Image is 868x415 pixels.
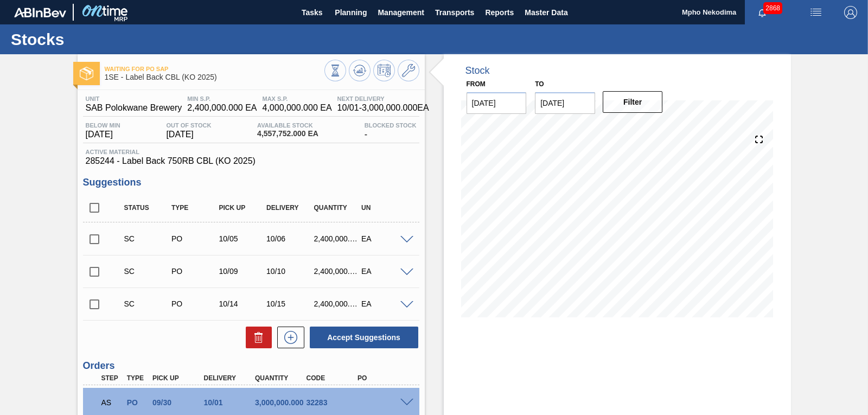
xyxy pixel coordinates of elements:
span: Active Material [86,149,417,155]
img: Ícone [80,67,93,80]
div: Type [124,374,150,382]
span: Management [378,6,424,19]
div: Delivery [201,374,258,382]
span: 1SE - Label Back CBL (KO 2025) [105,73,324,81]
img: userActions [809,6,822,19]
div: 10/10/2025 [264,267,316,276]
h1: Stocks [11,33,203,46]
div: 2,400,000.000 [311,267,363,276]
div: Delivery [264,204,316,212]
img: TNhmsLtSVTkK8tSr43FrP2fwEKptu5GPRR3wAAAABJRU5ErkJggg== [14,8,66,17]
div: 10/15/2025 [264,299,316,308]
span: Reports [485,6,514,19]
div: Purchase order [124,398,150,407]
img: Logout [844,6,857,19]
span: [DATE] [86,130,120,139]
button: Accept Suggestions [310,327,418,348]
div: 10/09/2025 [216,267,269,276]
div: Status [122,204,174,212]
div: Stock [465,65,490,76]
div: 2,400,000.000 [311,299,363,308]
div: Accept Suggestions [304,325,419,349]
span: Planning [335,6,367,19]
span: Master Data [525,6,567,19]
input: mm/dd/yyyy [535,92,595,114]
label: From [467,80,486,88]
div: 10/14/2025 [216,299,269,308]
span: 2,400,000.000 EA [187,103,257,113]
button: Schedule Inventory [373,60,395,81]
div: Step [99,374,125,382]
div: - [362,122,419,139]
div: EA [359,299,411,308]
div: Pick up [216,204,269,212]
h3: Orders [83,360,419,372]
span: Below Min [86,122,120,129]
button: Stocks Overview [324,60,346,81]
div: Waiting for PO SAP [99,391,125,414]
div: Suggestion Created [122,234,174,243]
button: Filter [603,91,663,113]
div: Purchase order [169,299,221,308]
span: 4,000,000.000 EA [262,103,331,113]
button: Update Chart [349,60,371,81]
span: Out Of Stock [166,122,211,129]
span: MAX S.P. [262,95,331,102]
div: New suggestion [272,327,304,348]
div: Delete Suggestions [240,327,272,348]
div: Purchase order [169,267,221,276]
div: 10/06/2025 [264,234,316,243]
div: Quantity [311,204,363,212]
span: 10/01 - 3,000,000.000 EA [337,103,429,113]
span: Transports [435,6,474,19]
div: 09/30/2025 [150,398,206,407]
span: 285244 - Label Back 750RB CBL (KO 2025) [86,156,417,166]
div: EA [359,267,411,276]
div: Type [169,204,221,212]
div: 10/01/2025 [201,398,258,407]
span: Available Stock [257,122,318,129]
div: EA [359,234,411,243]
button: Notifications [745,5,780,20]
span: Tasks [300,6,324,19]
span: 4,557,752.000 EA [257,130,318,138]
div: 3,000,000.000 [252,398,309,407]
div: 32283 [304,398,360,407]
div: Quantity [252,374,309,382]
span: [DATE] [166,130,211,139]
span: Unit [86,95,182,102]
div: PO [355,374,411,382]
span: Waiting for PO SAP [105,66,324,72]
div: Code [304,374,360,382]
div: Pick up [150,374,206,382]
button: Go to Master Data / General [398,60,419,81]
input: mm/dd/yyyy [467,92,527,114]
div: UN [359,204,411,212]
div: Purchase order [169,234,221,243]
p: AS [101,398,122,407]
div: 10/05/2025 [216,234,269,243]
div: 2,400,000.000 [311,234,363,243]
span: MIN S.P. [187,95,257,102]
h3: Suggestions [83,177,419,188]
label: to [535,80,544,88]
span: Blocked Stock [365,122,417,129]
span: 2868 [763,2,782,14]
span: Next Delivery [337,95,429,102]
div: Suggestion Created [122,267,174,276]
span: SAB Polokwane Brewery [86,103,182,113]
div: Suggestion Created [122,299,174,308]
